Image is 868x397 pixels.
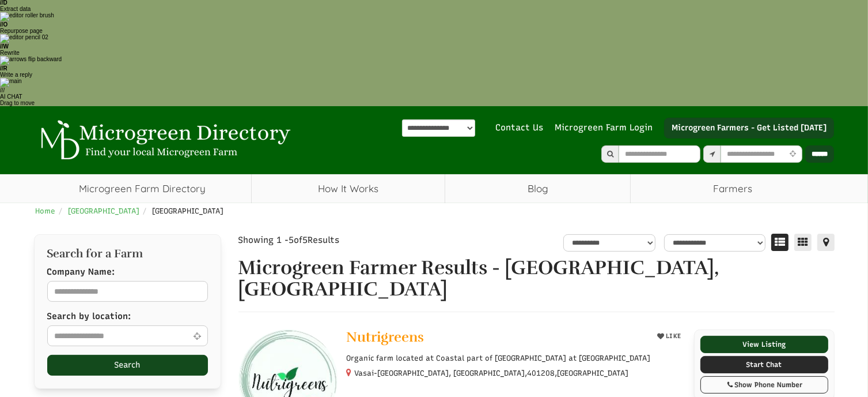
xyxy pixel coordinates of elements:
[289,235,294,245] span: 5
[557,368,628,379] span: [GEOGRAPHIC_DATA]
[153,207,224,215] span: [GEOGRAPHIC_DATA]
[34,174,251,203] a: Microgreen Farm Directory
[252,174,445,203] a: How It Works
[238,234,437,246] div: Showing 1 - of Results
[346,353,685,364] p: Organic farm located at Coastal part of [GEOGRAPHIC_DATA] at [GEOGRAPHIC_DATA]
[653,329,685,343] button: LIKE
[402,119,475,137] select: Language Translate Widget
[47,266,115,278] label: Company Name:
[707,380,822,390] div: Show Phone Number
[36,207,56,215] a: Home
[631,174,834,203] span: Farmers
[346,329,645,347] a: Nutrigreens
[664,332,681,340] span: LIKE
[664,118,834,138] a: Microgreen Farmers - Get Listed [DATE]
[34,120,293,160] img: Microgreen Directory
[700,336,828,353] a: View Listing
[555,122,658,134] a: Microgreen Farm Login
[527,368,555,379] span: 401208
[787,151,799,158] i: Use Current Location
[664,234,765,252] select: sortbox-1
[47,248,208,260] h2: Search for a Farm
[303,235,308,245] span: 5
[354,369,628,377] small: Vasai-[GEOGRAPHIC_DATA], [GEOGRAPHIC_DATA], ,
[490,122,549,134] a: Contact Us
[47,310,131,323] label: Search by location:
[47,355,208,376] button: Search
[700,356,828,373] a: Start Chat
[402,119,475,137] div: Powered by
[69,207,140,215] a: [GEOGRAPHIC_DATA]
[346,328,424,346] span: Nutrigreens
[238,257,835,301] h1: Microgreen Farmer Results - [GEOGRAPHIC_DATA], [GEOGRAPHIC_DATA]
[191,332,204,340] i: Use Current Location
[445,174,630,203] a: Blog
[563,234,655,252] select: overall_rating_filter-1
